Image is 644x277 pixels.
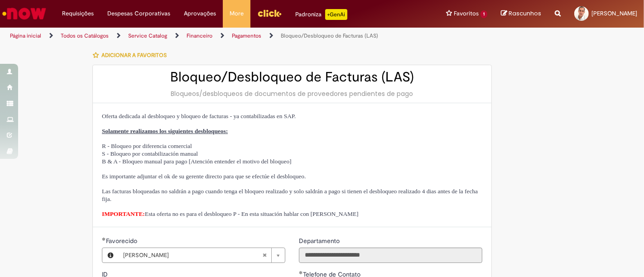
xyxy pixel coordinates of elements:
a: Pagamentos [232,32,261,39]
a: Financeiro [187,32,212,39]
a: Rascunhos [501,10,541,18]
span: S - Bloqueo por contabilización manual [102,150,198,157]
span: Favoritos [454,9,479,18]
div: Padroniza [295,9,347,20]
a: [PERSON_NAME]Limpar campo Favorecido [119,248,285,263]
span: [PERSON_NAME] [123,248,262,263]
div: Bloqueos/desbloqueos de documentos de proveedores pendientes de pago [102,89,482,98]
span: B & A - Bloqueo manual para pago [Atención entender el motivo del bloqueo] [102,158,292,165]
h2: Bloqueo/Desbloqueo de Facturas (LAS) [102,70,482,85]
span: R - Bloqueo por diferencia comercial [102,143,192,149]
span: [PERSON_NAME] [591,10,637,17]
span: Somente leitura - Departamento [299,237,341,245]
button: Adicionar a Favoritos [92,46,172,65]
span: More [230,9,244,18]
span: Requisições [62,9,94,18]
span: Rascunhos [509,9,541,18]
a: Todos os Catálogos [61,32,109,39]
span: Aprovações [184,9,216,18]
span: Obrigatório Preenchido [299,271,303,274]
a: Página inicial [10,32,41,39]
abbr: Limpar campo Favorecido [258,248,271,263]
img: click_logo_yellow_360x200.png [257,6,282,20]
p: +GenAi [325,9,347,20]
input: Departamento [299,248,482,263]
img: ServiceNow [1,5,48,23]
button: Favorecido, Visualizar este registro Reney Barbosa Nunes [102,248,119,263]
ul: Trilhas de página [7,28,423,44]
span: Las facturas bloqueadas no saldrán a pago cuando tenga el bloqueo realizado y solo saldrán a pago... [102,188,478,202]
span: Necessários - Favorecido [106,237,139,245]
span: Obrigatório Preenchido [102,237,106,241]
span: Despesas Corporativas [107,9,170,18]
span: IMPORTANTE: [102,210,145,217]
span: Esta oferta no es para el desbloqueo P - En esta situación hablar con [PERSON_NAME] [102,210,359,217]
span: Oferta dedicada al desbloqueo y bloqueo de facturas - ya contabilizadas en SAP. [102,113,296,119]
span: Solamente realizamos los siguientes desbloqueos: [102,128,228,134]
span: Es importante adjuntar el ok de su gerente directo para que se efectúe el desbloqueo. [102,173,306,180]
span: Adicionar a Favoritos [101,52,167,59]
a: Bloqueo/Desbloqueo de Facturas (LAS) [281,32,378,39]
span: 1 [481,10,487,18]
label: Somente leitura - Departamento [299,236,341,245]
a: Service Catalog [128,32,167,39]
